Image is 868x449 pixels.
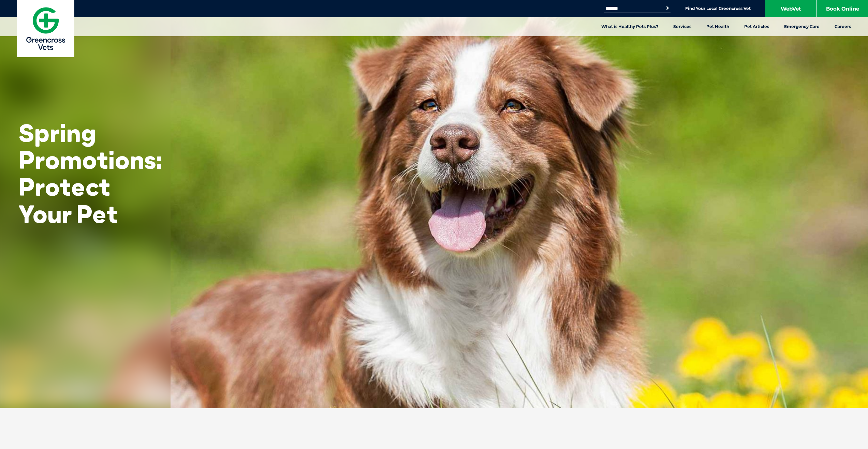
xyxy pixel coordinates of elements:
[699,17,737,36] a: Pet Health
[737,17,777,36] a: Pet Articles
[664,5,671,12] button: Search
[19,119,162,227] h2: Spring Promotions: Protect Your Pet
[777,17,827,36] a: Emergency Care
[827,17,858,36] a: Careers
[666,17,699,36] a: Services
[685,6,751,11] a: Find Your Local Greencross Vet
[594,17,666,36] a: What is Healthy Pets Plus?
